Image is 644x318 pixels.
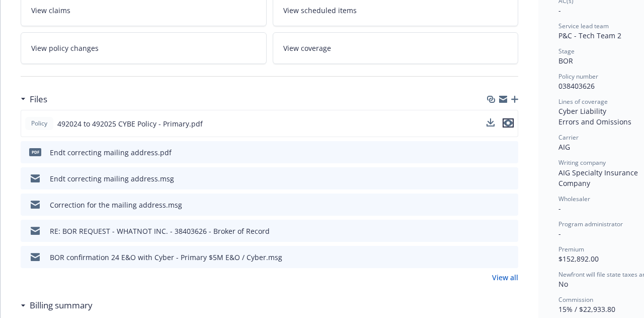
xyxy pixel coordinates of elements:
[21,32,267,64] a: View policy changes
[503,118,514,129] button: preview file
[487,118,495,126] button: download file
[21,299,93,312] div: Billing summary
[558,254,599,264] span: $152,892.00
[30,93,47,106] h3: Files
[558,6,561,15] span: -
[487,118,495,129] button: download file
[558,204,561,213] span: -
[489,147,497,158] button: download file
[558,31,621,40] span: P&C - Tech Team 2
[558,195,590,203] span: Wholesaler
[558,279,568,289] span: No
[558,168,640,188] span: AIG Specialty Insurance Company
[505,173,514,184] button: preview file
[558,47,575,55] span: Stage
[273,32,519,64] a: View coverage
[489,173,497,184] button: download file
[50,147,172,158] div: Endt correcting mailing address.pdf
[50,200,182,210] div: Correction for the mailing address.msg
[503,118,514,128] button: preview file
[558,229,561,238] span: -
[50,252,282,263] div: BOR confirmation 24 E&O with Cyber - Primary $5M E&O / Cyber.msg
[29,148,41,156] span: pdf
[50,173,174,184] div: Endt correcting mailing address.msg
[558,72,598,81] span: Policy number
[489,226,497,236] button: download file
[283,5,357,16] span: View scheduled items
[558,158,606,167] span: Writing company
[505,226,514,236] button: preview file
[31,5,70,16] span: View claims
[50,226,270,236] div: RE: BOR REQUEST - WHATNOT INC. - 38403626 - Broker of Record
[558,245,584,253] span: Premium
[505,200,514,210] button: preview file
[558,133,579,142] span: Carrier
[21,93,47,106] div: Files
[558,304,615,314] span: 15% / $22,933.80
[558,97,608,106] span: Lines of coverage
[29,119,49,128] span: Policy
[505,147,514,158] button: preview file
[558,142,570,152] span: AIG
[492,272,518,283] a: View all
[558,81,595,91] span: 038403626
[31,43,99,53] span: View policy changes
[489,200,497,210] button: download file
[489,252,497,263] button: download file
[558,22,609,30] span: Service lead team
[558,295,593,304] span: Commission
[558,220,623,228] span: Program administrator
[505,252,514,263] button: preview file
[30,299,93,312] h3: Billing summary
[558,56,573,66] span: BOR
[283,43,331,53] span: View coverage
[57,118,203,129] span: 492024 to 492025 CYBE Policy - Primary.pdf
